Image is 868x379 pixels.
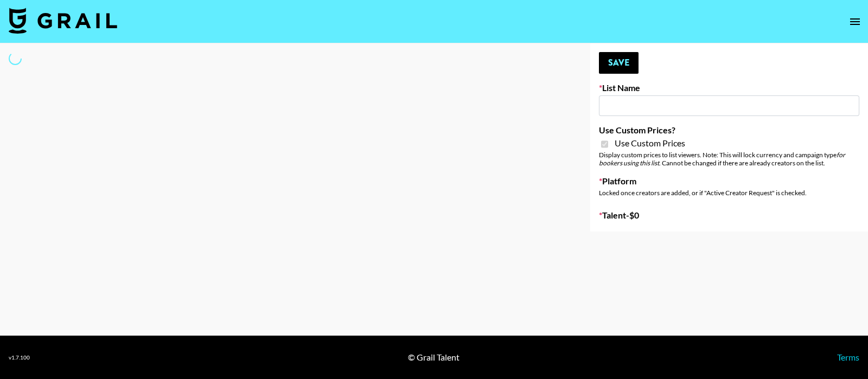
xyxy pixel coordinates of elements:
div: Display custom prices to list viewers. Note: This will lock currency and campaign type . Cannot b... [599,151,859,167]
label: Platform [599,176,859,187]
button: open drawer [844,11,866,33]
em: for bookers using this list [599,151,845,167]
div: © Grail Talent [408,352,459,363]
div: v 1.7.100 [9,354,30,361]
label: List Name [599,82,859,93]
img: Grail Talent [9,8,117,34]
button: Save [599,52,639,74]
label: Talent - $ 0 [599,210,859,221]
label: Use Custom Prices? [599,125,859,136]
div: Locked once creators are added, or if "Active Creator Request" is checked. [599,189,859,197]
span: Use Custom Prices [615,138,685,149]
a: Terms [837,352,859,362]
